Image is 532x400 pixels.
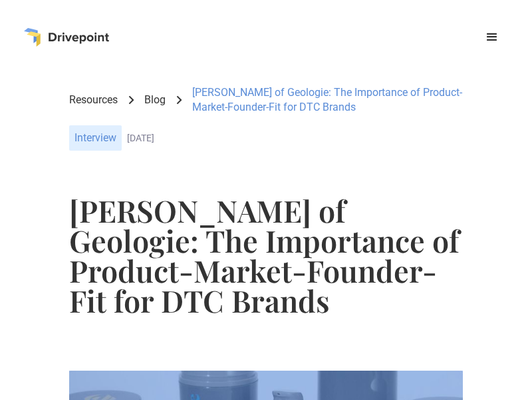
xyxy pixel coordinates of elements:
div: Interview [69,125,122,151]
a: Blog [144,93,166,107]
div: [PERSON_NAME] of Geologie: The Importance of Product-Market-Founder-Fit for DTC Brands [192,85,463,115]
h1: [PERSON_NAME] of Geologie: The Importance of Product-Market-Founder-Fit for DTC Brands [69,195,463,315]
a: home [24,28,109,47]
div: [DATE] [127,133,463,144]
div: menu [476,21,508,53]
a: Resources [69,93,118,107]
